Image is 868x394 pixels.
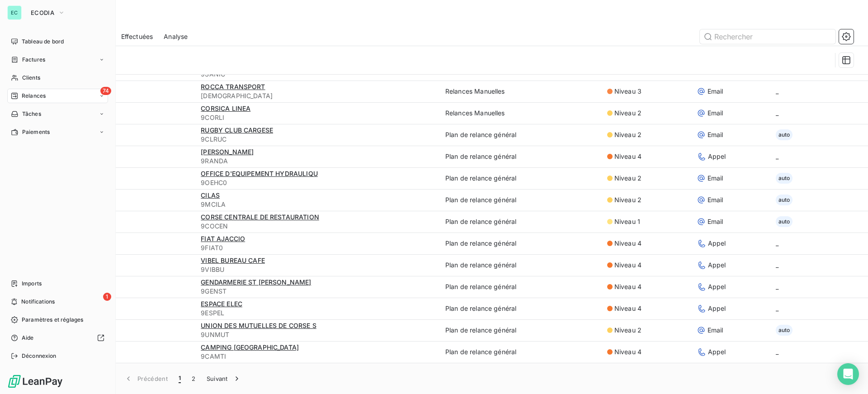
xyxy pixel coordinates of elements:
[440,146,602,167] td: Plan de relance général
[776,87,778,95] span: _
[708,152,726,161] span: Appel
[201,287,434,296] span: 9GENST
[201,343,299,351] span: CAMPING [GEOGRAPHIC_DATA]
[614,174,642,183] span: Niveau 2
[440,124,602,146] td: Plan de relance général
[22,352,57,360] span: Déconnexion
[614,217,640,226] span: Niveau 1
[776,152,778,160] span: _
[708,130,723,139] span: Email
[201,265,434,274] span: 9VIBBU
[440,167,602,189] td: Plan de relance général
[614,130,642,139] span: Niveau 2
[201,178,434,187] span: 9OEHC0
[201,200,434,209] span: 9MCILA
[31,9,54,16] span: ECODIA
[776,109,778,117] span: _
[708,109,723,118] span: Email
[708,239,726,248] span: Appel
[708,261,726,270] span: Appel
[201,369,247,388] button: Suivant
[22,92,46,100] span: Relances
[440,298,602,319] td: Plan de relance général
[201,148,254,156] span: [PERSON_NAME]
[201,300,242,308] span: ESPACE ELEC
[7,374,63,389] img: Logo LeanPay
[186,369,201,388] button: 2
[201,91,434,100] span: [DEMOGRAPHIC_DATA]
[614,304,642,313] span: Niveau 4
[118,369,173,388] button: Précédent
[708,174,723,183] span: Email
[440,276,602,298] td: Plan de relance général
[22,334,34,342] span: Aide
[201,157,434,166] span: 9RANDA
[103,293,111,301] span: 1
[22,280,42,288] span: Imports
[201,213,319,221] span: CORSE CENTRALE DE RESTAURATION
[440,233,602,254] td: Plan de relance général
[201,113,434,122] span: 9CORLI
[201,191,220,199] span: CILAS
[179,374,181,383] span: 1
[201,235,245,242] span: FIAT AJACCIO
[173,369,186,388] button: 1
[614,261,642,270] span: Niveau 4
[201,104,250,112] span: CORSICA LINEA
[201,222,434,231] span: 9COCEN
[22,56,45,64] span: Factures
[776,129,793,140] span: auto
[708,195,723,204] span: Email
[22,316,83,324] span: Paramètres et réglages
[837,363,859,385] div: Open Intercom Messenger
[614,282,642,291] span: Niveau 4
[440,211,602,233] td: Plan de relance général
[21,298,55,306] span: Notifications
[708,217,723,226] span: Email
[776,348,778,356] span: _
[201,243,434,252] span: 9FIAT0
[22,128,50,136] span: Paiements
[708,304,726,313] span: Appel
[614,239,642,248] span: Niveau 4
[708,326,723,335] span: Email
[614,195,642,204] span: Niveau 2
[201,83,265,90] span: ROCCA TRANSPORT
[201,170,318,177] span: OFFICE D'EQUIPEMENT HYDRAULIQU
[614,87,642,96] span: Niveau 3
[22,110,41,118] span: Tâches
[440,254,602,276] td: Plan de relance général
[121,32,153,41] span: Effectuées
[440,189,602,211] td: Plan de relance général
[776,325,793,336] span: auto
[776,216,793,227] span: auto
[22,74,40,82] span: Clients
[201,126,273,134] span: RUGBY CLUB CARGESE
[614,152,642,161] span: Niveau 4
[708,347,726,356] span: Appel
[201,135,434,144] span: 9CLRUC
[440,102,602,124] td: Relances Manuelles
[776,304,778,312] span: _
[7,5,22,20] div: EC
[776,195,793,205] span: auto
[201,330,434,339] span: 9UNMUT
[7,331,108,345] a: Aide
[614,347,642,356] span: Niveau 4
[201,322,316,329] span: UNION DES MUTUELLES DE CORSE S
[22,38,64,46] span: Tableau de bord
[700,29,835,44] input: Rechercher
[614,326,642,335] span: Niveau 2
[614,109,642,118] span: Niveau 2
[708,87,723,96] span: Email
[440,341,602,363] td: Plan de relance général
[776,283,778,290] span: _
[164,32,188,41] span: Analyse
[201,278,311,286] span: GENDARMERIE ST [PERSON_NAME]
[100,87,111,95] span: 74
[776,173,793,184] span: auto
[776,239,778,247] span: _
[440,81,602,102] td: Relances Manuelles
[201,256,265,264] span: VIBEL BUREAU CAFE
[440,319,602,341] td: Plan de relance général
